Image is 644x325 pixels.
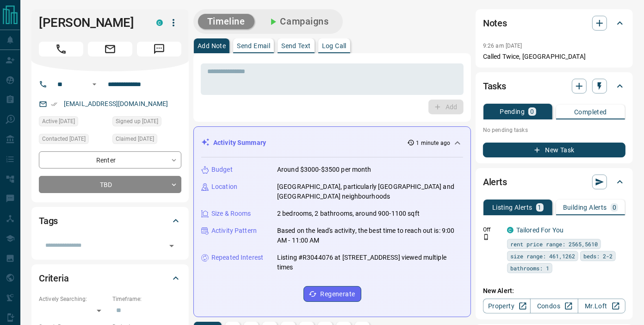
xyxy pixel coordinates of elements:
div: Notes [483,12,625,34]
span: size range: 461,1262 [510,251,575,261]
div: Renter [39,151,181,169]
p: Completed [574,109,607,115]
div: Criteria [39,267,181,289]
a: Tailored For You [516,226,563,234]
p: Add Note [198,43,226,49]
div: Wed Sep 10 2025 [39,116,108,129]
button: New Task [483,143,625,157]
div: Mon Sep 08 2025 [112,116,181,129]
p: Called Twice, [GEOGRAPHIC_DATA] [483,52,625,62]
p: Log Call [322,43,347,49]
span: bathrooms: 1 [510,263,549,273]
button: Open [89,79,100,90]
p: Send Text [281,43,311,49]
div: condos.ca [156,19,163,26]
p: New Alert: [483,286,625,296]
button: Timeline [198,14,254,29]
p: Off [483,225,502,234]
p: Size & Rooms [211,209,251,219]
div: Tasks [483,75,625,97]
p: Send Email [237,43,270,49]
h2: Tags [39,213,58,228]
span: rent price range: 2565,5610 [510,239,598,249]
span: Email [88,42,132,56]
p: 9:26 am [DATE] [483,43,522,49]
p: Actively Searching: [39,295,108,303]
p: Repeated Interest [211,253,263,262]
h2: Tasks [483,79,506,94]
p: Activity Pattern [211,226,257,236]
p: Listing #R3044076 at [STREET_ADDRESS] viewed multiple times [277,253,463,272]
p: Based on the lead's activity, the best time to reach out is: 9:00 AM - 11:00 AM [277,226,463,245]
div: condos.ca [507,227,514,233]
h2: Notes [483,16,507,31]
div: Tags [39,210,181,232]
div: Alerts [483,171,625,193]
p: 0 [530,108,534,115]
span: Message [137,42,181,56]
p: Pending [500,108,525,115]
p: [GEOGRAPHIC_DATA], particularly [GEOGRAPHIC_DATA] and [GEOGRAPHIC_DATA] neighbourhoods [277,182,463,201]
span: Active [DATE] [42,117,75,126]
div: Mon Sep 08 2025 [39,134,108,147]
p: 2 bedrooms, 2 bathrooms, around 900-1100 sqft [277,209,420,219]
div: Mon Sep 08 2025 [112,134,181,147]
h1: [PERSON_NAME] [39,15,142,30]
svg: Email Verified [51,101,57,107]
span: Signed up [DATE] [116,117,158,126]
span: Call [39,42,83,56]
button: Campaigns [258,14,338,29]
p: 0 [613,204,616,211]
p: Around $3000-$3500 per month [277,165,372,175]
span: Contacted [DATE] [42,134,86,144]
button: Regenerate [303,286,361,302]
p: Activity Summary [213,138,266,148]
p: Location [211,182,237,192]
a: Property [483,299,531,313]
span: Claimed [DATE] [116,134,154,144]
button: Open [165,239,178,252]
div: Activity Summary1 minute ago [201,134,463,151]
h2: Criteria [39,271,69,286]
p: Budget [211,165,233,175]
a: [EMAIL_ADDRESS][DOMAIN_NAME] [64,100,168,107]
a: Mr.Loft [578,299,625,313]
p: Timeframe: [112,295,181,303]
p: 1 [538,204,542,211]
h2: Alerts [483,175,507,189]
p: 1 minute ago [416,139,450,147]
p: Listing Alerts [492,204,533,211]
span: beds: 2-2 [583,251,613,261]
div: TBD [39,176,181,193]
a: Condos [530,299,578,313]
svg: Push Notification Only [483,234,489,240]
p: No pending tasks [483,123,625,137]
p: Building Alerts [563,204,607,211]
